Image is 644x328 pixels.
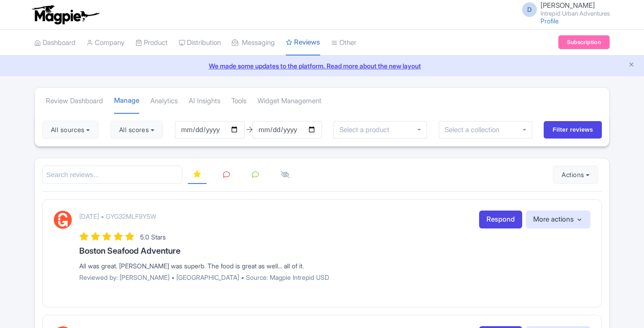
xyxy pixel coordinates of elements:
a: Other [331,30,356,56]
a: D [PERSON_NAME] Intrepid Urban Adventures [517,2,610,17]
div: All was great. [PERSON_NAME] was superb. The food is great as well... all of it. [79,261,590,271]
a: We made some updates to the platform. Read more about the new layout [5,61,639,71]
input: Select a product [339,126,394,134]
a: Distribution [179,30,221,56]
span: [PERSON_NAME] [540,1,595,10]
p: Reviewed by: [PERSON_NAME] • [GEOGRAPHIC_DATA] • Source: Magpie Intrepid USD [79,272,590,282]
small: Intrepid Urban Adventures [540,11,610,17]
span: D [522,2,537,17]
a: Reviews [286,30,320,56]
a: Product [136,30,168,56]
a: Manage [114,88,139,114]
button: Actions [553,166,598,184]
a: Dashboard [34,30,76,56]
h3: Boston Seafood Adventure [79,246,590,256]
a: Tools [231,89,246,114]
a: Messaging [232,30,275,56]
input: Search reviews... [42,166,182,184]
button: Close announcement [628,60,635,71]
a: Widget Management [257,89,322,114]
a: Subscription [558,35,610,49]
input: Filter reviews [544,121,602,139]
button: More actions [526,211,590,228]
a: AI Insights [189,89,220,114]
a: Company [87,30,125,56]
input: Select a collection [445,126,506,134]
button: All scores [110,121,163,139]
img: GetYourGuide Logo [54,211,72,229]
a: Analytics [150,89,178,114]
img: logo-ab69f6fb50320c5b225c76a69d11143b.png [30,5,101,25]
p: [DATE] • GYG32MLF9Y5W [79,211,156,221]
span: 5.0 Stars [140,233,166,241]
a: Profile [540,17,559,25]
a: Review Dashboard [46,89,103,114]
button: All sources [42,121,98,139]
a: Respond [479,211,522,228]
